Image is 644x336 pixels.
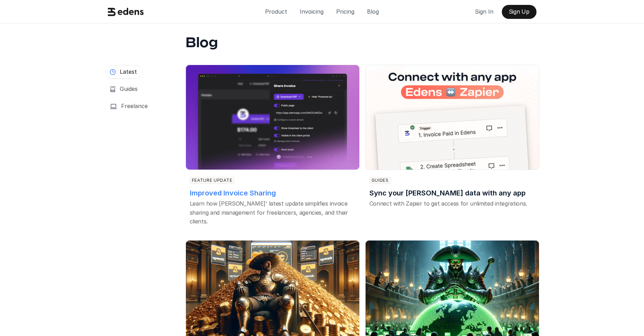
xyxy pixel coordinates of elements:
[331,5,360,19] a: Pricing
[365,65,539,217] a: GuidesSync your [PERSON_NAME] data with any appConnect with Zapier to get access for unlimited in...
[192,178,233,183] p: Feature update
[367,6,379,17] p: Blog
[120,85,138,93] h3: Guides
[475,6,493,17] p: Sign In
[121,102,148,110] h3: Freelance
[186,35,218,51] h1: Blog
[105,82,143,96] a: Guides
[369,199,531,208] p: Connect with Zapier to get access for unlimited integrations.
[469,5,499,19] a: Sign In
[509,8,529,15] p: Sign Up
[369,188,531,198] h3: Sync your [PERSON_NAME] data with any app
[361,5,385,19] a: Blog
[186,65,360,235] a: Share invoice menuFeature updateImproved Invoice SharingLearn how [PERSON_NAME]' latest update si...
[372,178,389,183] p: Guides
[259,5,293,19] a: Product
[105,99,153,113] a: Freelance
[502,5,536,19] a: Sign Up
[300,6,324,17] p: Invoicing
[336,6,354,17] p: Pricing
[190,188,351,198] h3: Improved Invoice Sharing
[265,6,287,17] p: Product
[190,199,351,226] p: Learn how [PERSON_NAME]' latest update simplifies invoice sharing and management for freelancers,...
[105,65,143,79] a: Latest
[120,68,137,76] h3: Latest
[294,5,329,19] a: Invoicing
[186,65,360,170] img: Share invoice menu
